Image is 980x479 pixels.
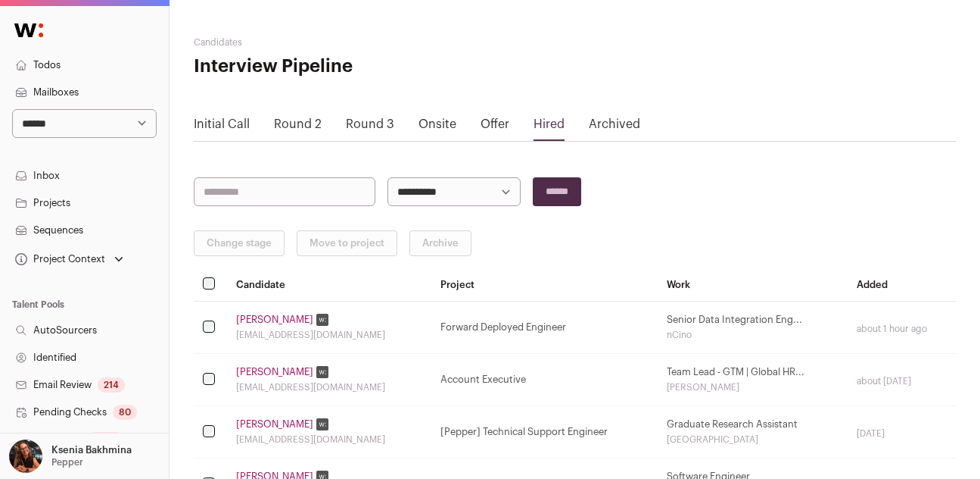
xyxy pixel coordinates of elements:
[431,268,658,302] th: Project
[51,456,83,468] p: Pepper
[346,118,394,130] a: Round 3
[658,354,848,406] td: Team Lead - GTM | Global HR...
[194,55,448,79] h1: Interview Pipeline
[431,354,658,406] td: Account Executive
[534,118,565,130] a: Hired
[194,118,250,130] a: Initial Call
[431,406,658,459] td: [Pepper] Technical Support Engineer
[857,323,947,335] div: about 1 hour ago
[857,427,947,440] div: [DATE]
[227,268,431,302] th: Candidate
[481,118,509,130] a: Offer
[12,249,126,270] button: Open dropdown
[236,366,313,378] a: [PERSON_NAME]
[9,440,42,473] img: 13968079-medium_jpg
[6,440,135,473] button: Open dropdown
[589,118,640,130] a: Archived
[236,418,313,430] a: [PERSON_NAME]
[88,432,123,447] div: 3680
[667,381,838,393] div: [PERSON_NAME]
[658,302,848,354] td: Senior Data Integration Eng...
[98,377,125,393] div: 214
[236,329,422,341] div: [EMAIL_ADDRESS][DOMAIN_NAME]
[236,434,422,446] div: [EMAIL_ADDRESS][DOMAIN_NAME]
[658,406,848,459] td: Graduate Research Assistant
[236,314,313,326] a: [PERSON_NAME]
[431,302,658,354] td: Forward Deployed Engineer
[667,329,838,341] div: nCino
[848,268,956,302] th: Added
[658,268,848,302] th: Work
[12,253,105,265] div: Project Context
[6,15,51,45] img: Wellfound
[857,375,947,387] div: about [DATE]
[236,381,422,393] div: [EMAIL_ADDRESS][DOMAIN_NAME]
[113,405,137,420] div: 80
[667,434,838,446] div: [GEOGRAPHIC_DATA]
[51,444,132,456] p: Ksenia Bakhmina
[274,118,322,130] a: Round 2
[418,118,456,130] a: Onsite
[194,36,448,49] h2: Candidates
